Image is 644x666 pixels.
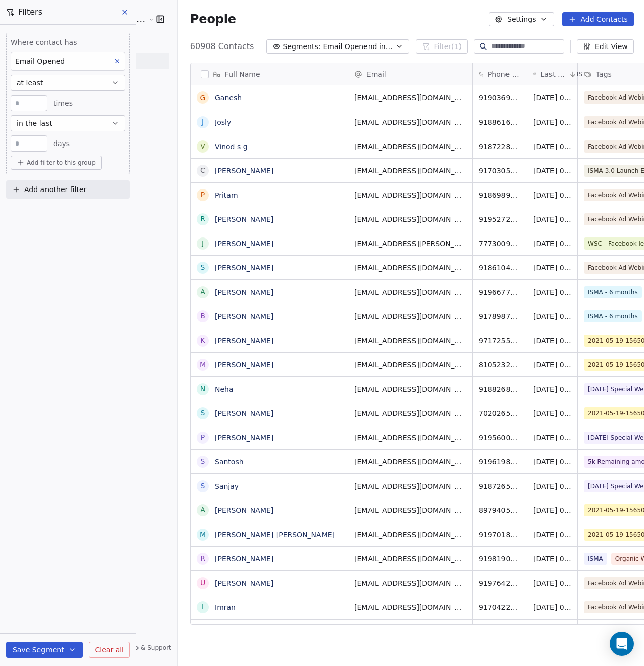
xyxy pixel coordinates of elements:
a: [PERSON_NAME] [215,167,273,175]
span: 917898716783 [479,311,521,321]
span: [EMAIL_ADDRESS][PERSON_NAME][DOMAIN_NAME] [354,239,466,249]
span: [EMAIL_ADDRESS][DOMAIN_NAME] [354,505,466,515]
span: [EMAIL_ADDRESS][DOMAIN_NAME] [354,481,466,491]
div: k [200,335,205,346]
span: 919619817599 [479,457,521,467]
span: [EMAIL_ADDRESS][DOMAIN_NAME] [354,360,466,370]
a: [PERSON_NAME] [215,555,273,563]
span: [DATE] 01:34 PM [533,384,571,394]
div: S [200,262,205,273]
a: [PERSON_NAME] [PERSON_NAME] [215,531,335,539]
span: 919764293802 [479,578,521,588]
span: [DATE] 01:44 PM [533,92,571,103]
span: [DATE] 01:39 PM [533,214,571,224]
span: Segments: [283,41,320,52]
span: [EMAIL_ADDRESS][DOMAIN_NAME] [354,602,466,612]
span: 917030543148 [479,166,521,176]
span: [DATE] 01:29 PM [533,602,571,612]
span: Last Activity Date [540,69,566,79]
div: J [202,238,204,249]
a: [PERSON_NAME] [215,312,273,320]
span: [DATE] 01:43 PM [533,190,571,200]
button: Settings [489,12,554,26]
span: 9717255492 [479,336,521,346]
a: Josly [215,118,231,126]
span: [DATE] 01:33 PM [533,481,571,491]
span: 918698973889 [479,190,521,200]
div: U [200,578,205,588]
span: 918861675595 [479,117,521,127]
span: [EMAIL_ADDRESS][DOMAIN_NAME] [354,141,466,152]
a: [PERSON_NAME] [215,506,273,514]
span: ISMA - 6 months [584,286,642,298]
span: 60908 Contacts [190,40,254,53]
span: 7020265748 [479,408,521,418]
span: [EMAIL_ADDRESS][DOMAIN_NAME] [354,457,466,467]
span: [DATE] 01:38 PM [533,239,571,249]
div: G [200,92,205,103]
div: C [200,165,205,176]
span: [EMAIL_ADDRESS][DOMAIN_NAME] [354,214,466,224]
span: ISMA - 6 months [584,310,642,322]
span: 919036944641 [479,92,521,103]
span: [EMAIL_ADDRESS][DOMAIN_NAME] [354,578,466,588]
a: Ganesh [215,93,242,102]
span: 7773009080 [479,239,521,249]
span: [DATE] 01:37 PM [533,287,571,297]
span: [EMAIL_ADDRESS][DOMAIN_NAME] [354,311,466,321]
button: [PERSON_NAME] School of Finance LLP [12,11,141,28]
a: [PERSON_NAME] [215,409,273,417]
a: [PERSON_NAME] [215,434,273,442]
div: S [200,408,205,418]
div: Email [348,63,472,85]
div: P [201,189,205,200]
span: 919527234666 [479,214,521,224]
a: Imran [215,603,236,611]
div: R [200,214,205,224]
span: 918610436390 [479,263,521,273]
div: S [200,456,205,467]
div: Full Name [191,63,348,85]
span: 918826836781 [479,384,521,394]
span: [EMAIL_ADDRESS][DOMAIN_NAME] [354,166,466,176]
div: B [200,311,205,321]
span: [DATE] 01:35 PM [533,360,571,370]
span: Help & Support [125,644,171,652]
span: Email [366,69,386,79]
div: P [201,432,205,443]
div: M [200,529,206,540]
span: 918722846422 [479,141,521,152]
span: [DATE] 01:43 PM [533,141,571,152]
a: [PERSON_NAME] [215,288,273,296]
a: Help & Support [115,644,171,652]
span: [DATE] 01:34 PM [533,408,571,418]
span: [EMAIL_ADDRESS][DOMAIN_NAME] [354,408,466,418]
div: Phone Number [473,63,527,85]
a: [PERSON_NAME] [215,215,273,223]
div: A [200,287,205,297]
span: [DATE] 01:34 PM [533,457,571,467]
button: Edit View [577,39,634,54]
a: Santosh [215,458,244,466]
span: [EMAIL_ADDRESS][DOMAIN_NAME] [354,384,466,394]
button: Filter(1) [416,39,468,54]
span: 919819093929 [479,554,521,564]
div: R [200,553,205,564]
span: Email Openend in Last 24 Hours [323,41,393,52]
a: Vinod s g [215,142,248,151]
button: Add Contacts [562,12,633,26]
span: [DATE] 01:37 PM [533,311,571,321]
span: 919560064781 [479,433,521,443]
div: A [200,505,205,515]
span: [EMAIL_ADDRESS][DOMAIN_NAME] [354,554,466,564]
span: [EMAIL_ADDRESS][DOMAIN_NAME] [354,190,466,200]
div: N [200,384,205,394]
a: [PERSON_NAME] [215,264,273,272]
span: [EMAIL_ADDRESS][DOMAIN_NAME] [354,263,466,273]
span: [DATE] 01:34 PM [533,433,571,443]
span: [EMAIL_ADDRESS][DOMAIN_NAME] [354,287,466,297]
span: Tags [596,69,612,79]
a: [PERSON_NAME] [215,579,273,587]
a: Neha [215,385,234,393]
span: [DATE] 01:30 PM [533,554,571,564]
